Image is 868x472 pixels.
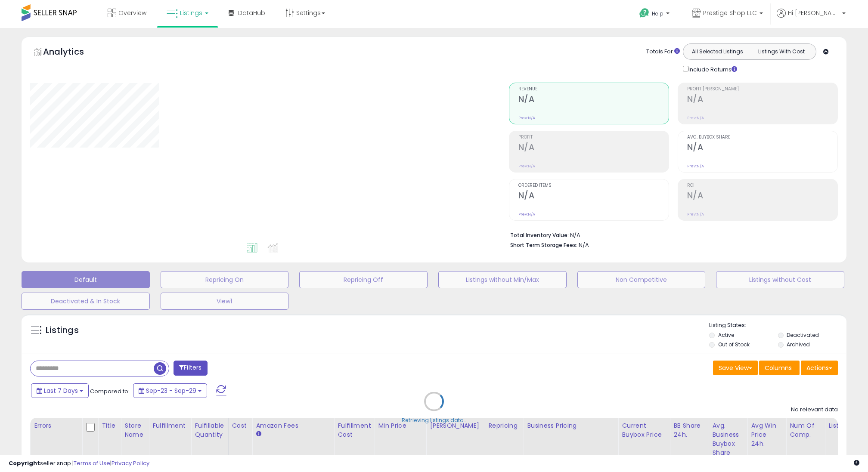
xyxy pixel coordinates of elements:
button: Listings without Min/Max [438,271,567,288]
i: Get Help [639,8,650,19]
button: View1 [161,293,289,310]
span: Ordered Items [518,183,669,188]
small: Prev: N/A [687,164,704,169]
span: Overview [118,9,146,17]
span: Profit [PERSON_NAME] [687,87,837,92]
h5: Analytics [43,46,101,60]
h2: N/A [687,142,837,154]
div: seller snap | | [9,460,149,468]
li: N/A [510,229,831,240]
span: Revenue [518,87,669,92]
b: Short Term Storage Fees: [510,241,577,249]
small: Prev: N/A [687,212,704,217]
strong: Copyright [9,459,40,467]
b: Total Inventory Value: [510,231,569,239]
button: All Selected Listings [685,46,750,57]
div: Totals For [646,48,680,56]
h2: N/A [518,191,669,202]
small: Prev: N/A [518,115,535,120]
span: Profit [518,135,669,140]
button: Listings With Cost [749,46,813,57]
span: Prestige Shop LLC [703,9,757,17]
span: Hi [PERSON_NAME] [788,9,840,17]
a: Help [632,1,678,28]
div: Retrieving listings data.. [402,416,466,424]
span: Avg. Buybox Share [687,135,837,140]
span: Help [652,10,663,17]
button: Default [22,271,150,288]
h2: N/A [687,94,837,106]
button: Deactivated & In Stock [22,293,150,310]
small: Prev: N/A [518,164,535,169]
button: Repricing Off [299,271,428,288]
h2: N/A [518,142,669,154]
div: Include Returns [676,64,747,74]
button: Non Competitive [577,271,706,288]
span: ROI [687,183,837,188]
small: Prev: N/A [687,115,704,120]
h2: N/A [518,94,669,106]
button: Repricing On [161,271,289,288]
button: Listings without Cost [716,271,844,288]
span: DataHub [238,9,265,17]
span: N/A [579,241,589,249]
small: Prev: N/A [518,212,535,217]
span: Listings [180,9,202,17]
h2: N/A [687,191,837,202]
a: Hi [PERSON_NAME] [777,9,846,28]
